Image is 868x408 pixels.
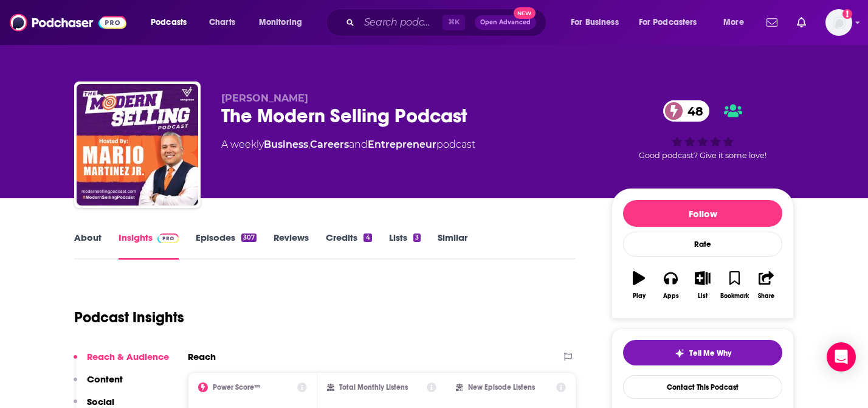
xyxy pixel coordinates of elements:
[74,232,102,260] a: About
[250,13,318,32] button: open menu
[468,383,535,392] h2: New Episode Listens
[825,9,852,36] span: Logged in as KSMolly
[723,14,744,31] span: More
[264,139,308,150] a: Business
[213,383,260,392] h2: Power Score™
[792,12,811,33] a: Show notifications dropdown
[825,9,852,36] button: Show profile menu
[623,232,782,257] div: Rate
[758,292,774,300] div: Share
[241,233,257,242] div: 307
[196,232,257,260] a: Episodes307
[842,9,852,19] svg: Add a profile image
[631,13,715,32] button: open menu
[438,232,467,260] a: Similar
[720,292,749,300] div: Bookmark
[623,375,782,399] a: Contact This Podcast
[221,92,308,104] span: [PERSON_NAME]
[663,292,679,300] div: Apps
[514,7,536,19] span: New
[74,373,123,396] button: Content
[119,232,179,260] a: InsightsPodchaser Pro
[389,232,421,260] a: Lists3
[337,9,558,36] div: Search podcasts, credits, & more...
[326,232,371,260] a: Credits4
[157,233,179,243] img: Podchaser Pro
[825,9,852,36] img: User Profile
[10,11,126,34] img: Podchaser - Follow, Share and Rate Podcasts
[715,13,759,32] button: open menu
[611,92,794,168] div: 48Good podcast? Give it some love!
[413,233,421,242] div: 3
[188,351,216,362] h2: Reach
[480,19,531,26] span: Open Advanced
[310,139,349,150] a: Careers
[201,13,243,32] a: Charts
[74,351,169,373] button: Reach & Audience
[339,383,408,392] h2: Total Monthly Listens
[675,100,709,122] span: 48
[623,200,782,227] button: Follow
[209,14,235,31] span: Charts
[562,13,634,32] button: open menu
[259,14,302,31] span: Monitoring
[827,342,856,372] div: Open Intercom Messenger
[687,263,718,307] button: List
[349,139,368,150] span: and
[363,233,371,242] div: 4
[475,15,536,30] button: Open AdvancedNew
[633,292,646,300] div: Play
[762,12,782,33] a: Show notifications dropdown
[359,13,443,32] input: Search podcasts, credits, & more...
[655,263,686,307] button: Apps
[368,139,436,150] a: Entrepreneur
[751,263,782,307] button: Share
[87,396,114,407] p: Social
[221,137,475,152] div: A weekly podcast
[639,14,697,31] span: For Podcasters
[74,308,184,327] h1: Podcast Insights
[663,100,709,122] a: 48
[87,351,169,362] p: Reach & Audience
[698,292,708,300] div: List
[639,151,766,160] span: Good podcast? Give it some love!
[274,232,309,260] a: Reviews
[675,348,684,358] img: tell me why sparkle
[623,340,782,365] button: tell me why sparkleTell Me Why
[623,263,655,307] button: Play
[443,15,465,30] span: ⌘ K
[689,348,731,358] span: Tell Me Why
[151,14,187,31] span: Podcasts
[308,139,310,150] span: ,
[718,263,750,307] button: Bookmark
[87,373,123,385] p: Content
[571,14,619,31] span: For Business
[142,13,202,32] button: open menu
[77,84,198,206] img: The Modern Selling Podcast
